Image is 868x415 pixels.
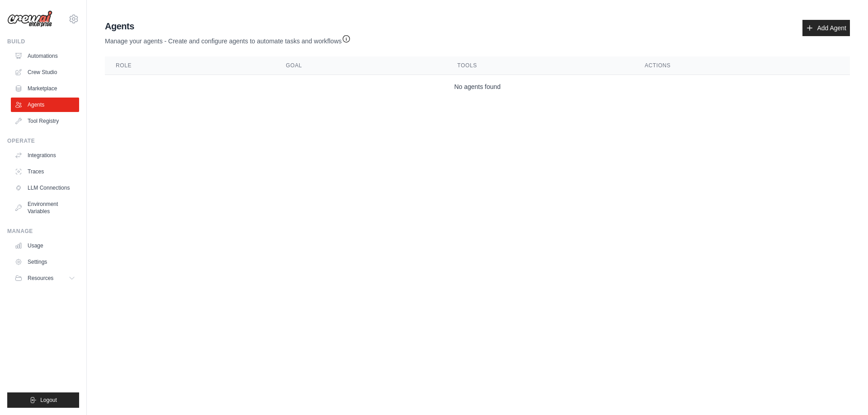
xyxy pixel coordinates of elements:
[11,98,79,112] a: Agents
[28,275,53,282] span: Resources
[105,56,275,75] th: Role
[11,114,79,128] a: Tool Registry
[105,20,351,33] h2: Agents
[11,81,79,96] a: Marketplace
[7,228,79,235] div: Manage
[7,392,79,408] button: Logout
[11,164,79,179] a: Traces
[11,65,79,79] a: Crew Studio
[275,56,446,75] th: Goal
[40,396,57,404] span: Logout
[105,33,351,46] p: Manage your agents - Create and configure agents to automate tasks and workflows
[11,197,79,219] a: Environment Variables
[11,148,79,163] a: Integrations
[11,238,79,253] a: Usage
[7,10,52,28] img: Logo
[447,56,634,75] th: Tools
[11,271,79,285] button: Resources
[7,137,79,145] div: Operate
[11,49,79,63] a: Automations
[11,181,79,195] a: LLM Connections
[802,20,850,36] a: Add Agent
[105,75,850,99] td: No agents found
[7,38,79,45] div: Build
[11,255,79,269] a: Settings
[634,56,850,75] th: Actions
